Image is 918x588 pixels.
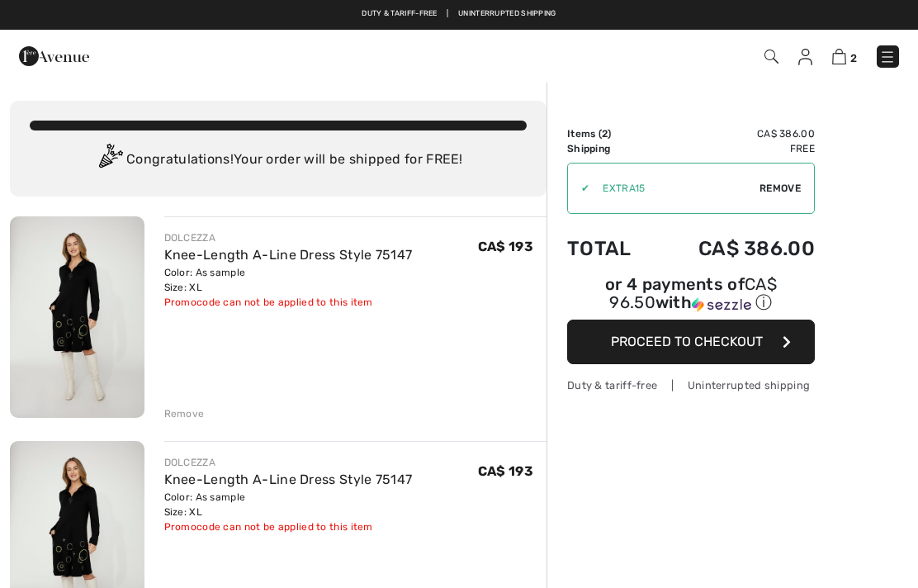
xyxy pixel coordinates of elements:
[879,49,896,65] img: Menu
[850,52,857,64] span: 2
[164,455,413,470] div: DOLCEZZA
[832,46,857,66] a: 2
[164,265,413,295] div: Color: As sample Size: XL
[655,126,815,141] td: CA$ 386.00
[164,490,413,519] div: Color: As sample Size: XL
[164,295,413,310] div: Promocode can not be applied to this item
[19,47,89,63] a: 1ère Avenue
[164,230,413,245] div: DOLCEZZA
[567,277,815,320] div: or 4 payments ofCA$ 96.50withSezzle Click to learn more about Sezzle
[589,164,759,213] input: Promo code
[567,141,655,156] td: Shipping
[655,141,815,156] td: Free
[567,277,815,314] div: or 4 payments of with
[759,181,801,196] span: Remove
[798,49,812,65] img: My Info
[655,220,815,277] td: CA$ 386.00
[164,406,205,421] div: Remove
[567,320,815,364] button: Proceed to Checkout
[164,519,413,534] div: Promocode can not be applied to this item
[164,247,413,263] a: Knee-Length A-Line Dress Style 75147
[764,50,778,64] img: Search
[832,49,846,64] img: Shopping Bag
[611,334,763,349] span: Proceed to Checkout
[93,144,126,177] img: Congratulation2.svg
[568,181,589,196] div: ✔
[602,128,608,140] span: 2
[567,220,655,277] td: Total
[692,297,751,312] img: Sezzle
[19,40,89,73] img: 1ère Avenue
[567,126,655,141] td: Items ( )
[609,274,777,312] span: CA$ 96.50
[478,463,533,479] span: CA$ 193
[10,216,144,418] img: Knee-Length A-Line Dress Style 75147
[30,144,527,177] div: Congratulations! Your order will be shipped for FREE!
[567,377,815,393] div: Duty & tariff-free | Uninterrupted shipping
[478,239,533,254] span: CA$ 193
[164,472,413,487] a: Knee-Length A-Line Dress Style 75147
